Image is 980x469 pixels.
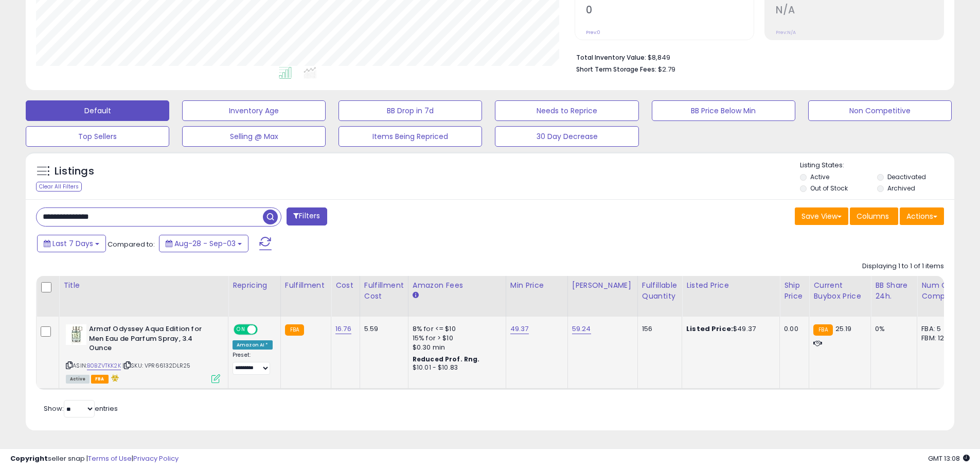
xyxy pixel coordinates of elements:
button: 30 Day Decrease [495,126,638,147]
span: | SKU: VPR66132DLR25 [122,361,190,370]
div: 0% [875,324,909,334]
a: 49.37 [510,324,529,334]
div: 15% for > $10 [413,334,498,343]
div: FBA: 5 [921,324,955,334]
button: BB Drop in 7d [338,100,482,121]
span: OFF [256,325,273,334]
span: Show: entries [44,404,118,413]
strong: Copyright [10,454,48,463]
a: Terms of Use [88,454,132,463]
div: FBM: 12 [921,334,955,343]
div: 8% for <= $10 [413,324,498,334]
a: 59.24 [572,324,591,334]
label: Out of Stock [810,184,848,193]
h2: 0 [586,4,754,18]
b: Total Inventory Value: [576,53,646,62]
label: Deactivated [887,172,926,181]
button: Items Being Repriced [338,126,482,147]
small: Amazon Fees. [413,291,419,300]
a: Privacy Policy [133,454,179,463]
img: 41GGwpppcbL._SL40_.jpg [66,324,86,345]
div: Min Price [510,280,563,291]
i: hazardous material [109,374,119,381]
div: Listed Price [686,280,775,291]
span: Aug-28 - Sep-03 [174,238,236,249]
button: Save View [795,207,848,225]
div: Preset: [233,352,273,375]
button: Filters [287,207,327,225]
div: $10.01 - $10.83 [413,363,498,372]
button: Non Competitive [808,100,952,121]
label: Active [810,172,829,181]
span: Compared to: [108,239,155,249]
div: Current Buybox Price [813,280,866,302]
div: Fulfillment Cost [364,280,404,302]
small: FBA [285,324,304,336]
small: FBA [813,324,832,336]
div: Fulfillable Quantity [642,280,678,302]
button: Last 7 Days [37,235,106,252]
div: Displaying 1 to 1 of 1 items [862,262,944,271]
li: $8,849 [576,50,936,63]
div: Clear All Filters [36,182,82,192]
h2: N/A [776,4,943,18]
p: Listing States: [800,161,954,170]
b: Short Term Storage Fees: [576,65,656,74]
small: Prev: N/A [776,29,796,36]
button: Selling @ Max [182,126,326,147]
div: Amazon AI * [233,340,273,350]
span: 2025-09-11 13:08 GMT [928,454,970,463]
h5: Listings [55,164,94,179]
span: $2.79 [658,64,675,74]
b: Armaf Odyssey Aqua Edition for Men Eau de Parfum Spray, 3.4 Ounce [89,324,214,356]
div: seller snap | | [10,454,179,464]
button: Default [26,100,169,121]
button: Columns [850,207,898,225]
div: 0.00 [784,324,801,334]
a: 16.76 [335,324,351,334]
div: $0.30 min [413,343,498,352]
span: 25.19 [835,324,852,334]
div: Cost [335,280,355,291]
div: Title [63,280,224,291]
button: Actions [900,207,944,225]
b: Reduced Prof. Rng. [413,355,480,363]
span: Columns [857,211,889,221]
label: Archived [887,184,915,193]
span: ON [235,325,247,334]
button: Needs to Reprice [495,100,638,121]
button: Top Sellers [26,126,169,147]
button: BB Price Below Min [652,100,795,121]
div: 156 [642,324,674,334]
div: BB Share 24h. [875,280,913,302]
button: Aug-28 - Sep-03 [159,235,248,252]
div: ASIN: [66,324,220,382]
a: B0BZVTKK2K [87,361,121,370]
span: FBA [91,375,109,384]
div: $49.37 [686,324,772,334]
div: Amazon Fees [413,280,502,291]
div: [PERSON_NAME] [572,280,633,291]
div: Fulfillment [285,280,327,291]
div: 5.59 [364,324,400,334]
b: Listed Price: [686,324,733,334]
span: All listings currently available for purchase on Amazon [66,375,90,384]
small: Prev: 0 [586,29,600,36]
div: Num of Comp. [921,280,959,302]
span: Last 7 Days [52,238,93,249]
div: Repricing [233,280,276,291]
button: Inventory Age [182,100,326,121]
div: Ship Price [784,280,805,302]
